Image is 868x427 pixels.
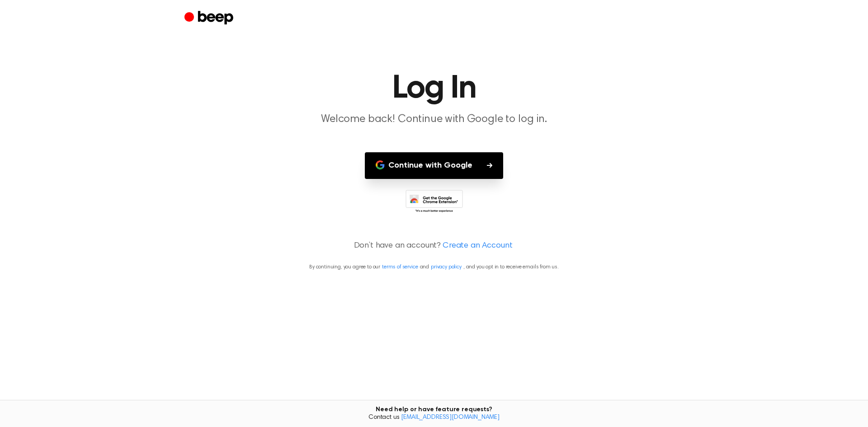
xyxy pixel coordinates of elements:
[11,263,857,271] p: By continuing, you agree to our and , and you opt in to receive emails from us.
[5,414,863,422] span: Contact us
[401,414,500,421] a: [EMAIL_ADDRESS][DOMAIN_NAME]
[203,72,665,105] h1: Log In
[11,240,857,252] p: Don’t have an account?
[431,264,462,270] a: privacy policy
[382,264,418,270] a: terms of service
[443,240,512,252] a: Create an Account
[184,9,236,27] a: Beep
[365,152,503,179] button: Continue with Google
[260,112,608,127] p: Welcome back! Continue with Google to log in.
